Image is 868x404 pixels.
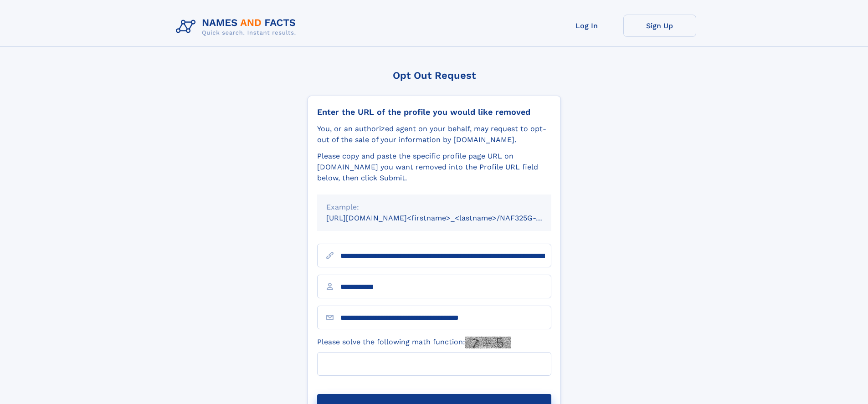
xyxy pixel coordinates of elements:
[317,107,551,117] div: Enter the URL of the profile you would like removed
[172,15,303,39] img: Logo Names and Facts
[317,337,511,348] label: Please solve the following math function:
[326,214,569,222] small: [URL][DOMAIN_NAME]<firstname>_<lastname>/NAF325G-xxxxxxxx
[308,70,561,81] div: Opt Out Request
[317,151,551,184] div: Please copy and paste the specific profile page URL on [DOMAIN_NAME] you want removed into the Pr...
[550,15,623,37] a: Log In
[317,123,551,145] div: You, or an authorized agent on your behalf, may request to opt-out of the sale of your informatio...
[326,202,542,213] div: Example:
[623,15,696,37] a: Sign Up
